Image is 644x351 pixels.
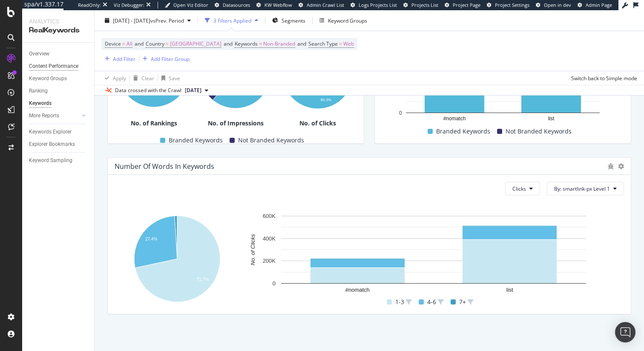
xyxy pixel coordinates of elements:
[308,40,338,47] span: Search Type
[151,55,190,62] div: Add Filter Group
[141,74,154,81] div: Clear
[243,212,624,296] svg: A chart.
[29,49,49,58] div: Overview
[166,40,169,47] span: =
[113,17,150,24] span: [DATE] - [DATE]
[586,2,612,8] span: Admin Page
[297,40,306,47] span: and
[307,2,344,8] span: Admin Crawl List
[114,2,144,9] div: Viz Debugger:
[320,98,331,102] text: 90.3%
[505,182,540,195] button: Clicks
[29,111,80,120] a: More Reports
[201,14,262,27] button: 3 Filters Applied
[29,99,88,108] a: Keywords
[213,17,251,24] div: 3 Filters Applied
[29,62,78,71] div: Content Performance
[571,74,637,81] div: Switch back to Simple mode
[185,87,201,94] span: 2025 Sep. 2nd
[235,40,258,47] span: Keywords
[78,2,101,9] div: ReadOnly:
[506,126,572,136] span: Not Branded Keywords
[547,182,624,195] button: By: smartlink-px Level 1
[250,234,256,265] text: No. of Clicks
[339,40,342,47] span: =
[316,14,371,27] button: Keyword Groups
[443,116,466,122] text: #nomatch
[196,119,275,128] div: No. of Impressions
[351,2,397,9] a: Logs Projects List
[29,99,52,108] div: Keywords
[264,2,292,8] span: KW Webflow
[512,185,526,192] span: Clicks
[578,2,612,9] a: Admin Page
[279,28,357,119] div: A chart.
[399,110,402,116] text: 0
[145,237,157,241] text: 27.4%
[29,49,88,58] a: Overview
[487,2,529,9] a: Project Settings
[568,71,637,85] button: Switch back to Simple mode
[29,17,87,26] div: Analytics
[197,277,209,282] text: 71.7%
[29,140,88,149] a: Explorer Bookmarks
[282,17,305,24] span: Segments
[135,40,144,47] span: and
[427,297,436,307] span: 4-6
[29,156,88,165] a: Keyword Sampling
[263,235,276,242] text: 400K
[263,258,276,264] text: 200K
[169,74,180,81] div: Save
[115,28,193,115] div: A chart.
[259,40,262,47] span: =
[536,2,571,9] a: Open in dev
[29,140,75,149] div: Explorer Bookmarks
[343,38,354,50] span: Web
[453,2,480,8] span: Project Page
[215,2,250,9] a: Datasources
[263,213,276,219] text: 600K
[345,287,370,293] text: #nomatch
[29,62,88,71] a: Content Performance
[29,128,88,136] a: Keywords Explorer
[196,28,275,118] div: A chart.
[126,38,132,50] span: All
[158,71,180,85] button: Save
[615,322,635,342] div: Open Intercom Messenger
[146,40,164,47] span: Country
[29,87,88,96] a: Ranking
[29,87,48,96] div: Ranking
[115,119,193,128] div: No. of Rankings
[29,156,72,165] div: Keyword Sampling
[170,38,221,50] span: [GEOGRAPHIC_DATA]
[101,71,126,85] button: Apply
[29,111,59,120] div: More Reports
[608,163,614,169] div: bug
[279,119,357,128] div: No. of Clicks
[181,85,212,96] button: [DATE]
[113,74,126,81] div: Apply
[459,297,466,307] span: 7+
[115,162,214,171] div: Number Of Words In Keywords
[224,40,233,47] span: and
[101,14,194,27] button: [DATE] - [DATE]vsPrev. Period
[113,55,135,62] div: Add Filter
[139,54,190,64] button: Add Filter Group
[29,26,87,35] div: RealKeywords
[328,17,367,24] div: Keyword Groups
[115,87,181,94] div: Data crossed with the Crawl
[105,40,121,47] span: Device
[165,2,208,9] a: Open Viz Editor
[544,2,571,8] span: Open in dev
[411,2,438,8] span: Projects List
[130,71,154,85] button: Clear
[403,2,438,9] a: Projects List
[173,2,208,8] span: Open Viz Editor
[273,280,276,287] text: 0
[238,135,304,145] span: Not Branded Keywords
[263,38,295,50] span: Non-Branded
[29,74,88,83] a: Keyword Groups
[115,212,239,307] svg: A chart.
